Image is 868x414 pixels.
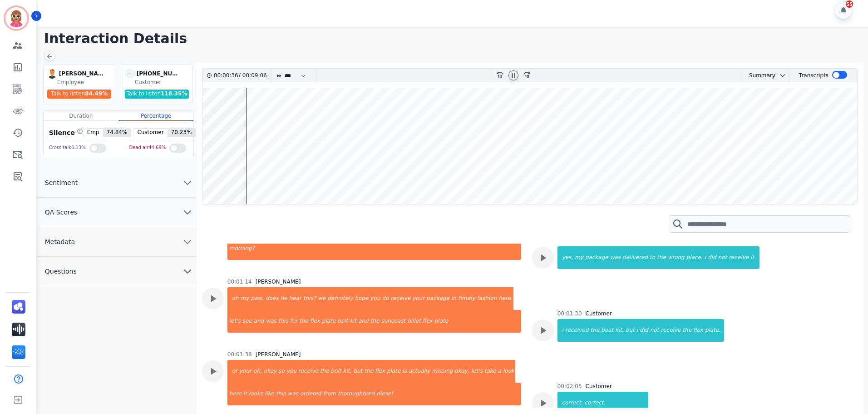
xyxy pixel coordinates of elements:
[557,383,582,390] div: 00:02:05
[349,310,357,333] div: kit
[586,310,612,317] div: Customer
[228,360,238,383] div: or
[84,129,103,137] span: Emp
[227,351,252,358] div: 00:01:38
[38,257,197,286] button: Questions chevron down
[125,90,189,99] div: Talk to listen
[422,310,434,333] div: flex
[750,246,759,269] div: it.
[227,278,252,285] div: 00:01:14
[161,90,187,97] span: 118.35 %
[298,310,309,333] div: the
[241,69,266,82] div: 00:09:06
[57,79,113,86] div: Employee
[401,360,408,383] div: is
[297,360,319,383] div: receive
[846,0,853,8] div: 55
[228,310,242,333] div: let's
[253,310,265,333] div: and
[118,111,193,121] div: Percentage
[265,310,277,333] div: was
[135,79,191,86] div: Customer
[381,287,390,310] div: do
[47,128,83,137] div: Silence
[44,111,118,121] div: Duration
[250,287,265,310] div: paw,
[336,310,349,333] div: bolt
[242,310,253,333] div: see
[363,360,374,383] div: the
[182,266,193,277] svg: chevron down
[639,319,649,342] div: did
[370,310,380,333] div: the
[182,207,193,218] svg: chevron down
[252,360,263,383] div: oh,
[280,287,288,310] div: he
[779,72,786,79] svg: chevron down
[44,30,868,47] h1: Interaction Details
[636,319,639,342] div: i
[717,246,728,269] div: not
[425,287,450,310] div: package
[408,360,431,383] div: actually
[558,246,574,269] div: yes,
[256,278,301,285] div: [PERSON_NAME]
[411,287,425,310] div: your
[49,141,86,155] div: Cross talk 0.13 %
[369,287,381,310] div: you
[564,319,589,342] div: received
[275,383,287,405] div: this
[649,319,660,342] div: not
[182,236,193,247] svg: chevron down
[5,7,27,29] img: Bordered avatar
[681,319,692,342] div: the
[625,319,636,342] div: but
[238,360,252,383] div: your
[85,90,108,97] span: 84.49 %
[242,383,248,405] div: it
[38,267,84,276] span: Questions
[390,287,412,310] div: receive
[799,69,829,82] div: Transcripts
[103,129,131,137] span: 74.84 %
[660,319,682,342] div: receive
[287,383,299,405] div: was
[248,383,264,405] div: looks
[476,287,498,310] div: fashion
[457,287,476,310] div: timely
[707,246,717,269] div: did
[228,237,521,260] div: morning?
[286,360,297,383] div: you
[558,319,564,342] div: i
[557,310,582,317] div: 00:01:30
[59,69,104,79] div: [PERSON_NAME]
[380,310,406,333] div: suncoast
[228,287,240,310] div: oh
[228,383,242,405] div: here
[692,319,704,342] div: flex
[589,319,600,342] div: the
[168,129,196,137] span: 70.23 %
[277,310,289,333] div: this
[704,319,724,342] div: plate.
[240,287,250,310] div: my
[374,360,386,383] div: flex
[609,246,621,269] div: was
[263,360,278,383] div: okay
[483,360,497,383] div: take
[434,310,521,333] div: plate
[584,246,609,269] div: package
[498,287,513,310] div: here.
[342,360,353,383] div: kit,
[375,383,521,405] div: diesel
[38,198,197,227] button: QA Scores chevron down
[277,360,286,383] div: so
[265,287,280,310] div: does
[38,237,82,246] span: Metadata
[386,360,401,383] div: plate
[357,310,370,333] div: and
[454,360,470,383] div: okay,
[317,287,326,310] div: we
[322,383,337,405] div: from
[256,351,301,358] div: [PERSON_NAME]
